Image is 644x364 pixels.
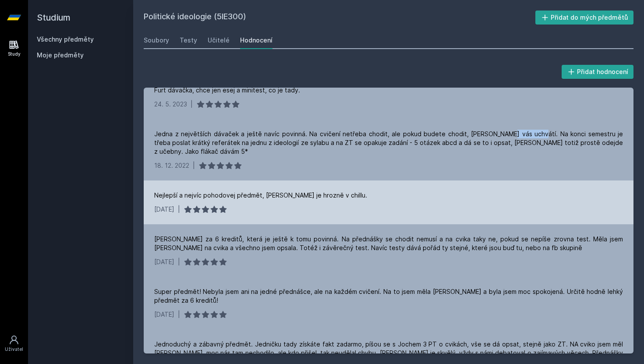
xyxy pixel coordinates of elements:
div: [DATE] [154,258,174,266]
div: | [178,205,180,214]
div: Učitelé [208,36,230,45]
button: Přidat hodnocení [562,65,634,79]
div: 18. 12. 2022 [154,161,189,170]
div: | [178,310,180,319]
div: Super předmět! Nebyla jsem ani na jedné přednášce, ale na každém cvičení. Na to jsem měla [PERSON... [154,287,623,305]
div: [DATE] [154,205,174,214]
div: Furt dávačka, chce jen esej a minitest, co je tady. [154,86,300,95]
div: Study [8,51,21,57]
div: | [193,161,195,170]
div: | [178,258,180,266]
div: Hodnocení [240,36,272,45]
div: 24. 5. 2023 [154,100,187,109]
a: Soubory [144,32,169,49]
button: Přidat do mých předmětů [535,11,634,25]
a: Testy [180,32,197,49]
div: [DATE] [154,310,174,319]
div: Nejlepší a nejvíc pohodovej předmět, [PERSON_NAME] je hrozně v chillu. [154,191,367,200]
a: Hodnocení [240,32,272,49]
a: Všechny předměty [37,35,94,43]
div: Testy [180,36,197,45]
div: | [191,100,193,109]
h2: Politické ideologie (5IE300) [144,11,535,25]
div: Uživatel [5,346,23,353]
span: Moje předměty [37,51,84,60]
div: Soubory [144,36,169,45]
div: Jedna z největších dávaček a ještě navíc povinná. Na cvičení netřeba chodit, ale pokud budete cho... [154,130,623,156]
a: Učitelé [208,32,230,49]
a: Uživatel [2,330,26,357]
div: [PERSON_NAME] za 6 kreditů, která je ještě k tomu povinná. Na přednášky se chodit nemusí a na cvi... [154,235,623,252]
a: Study [2,35,26,62]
